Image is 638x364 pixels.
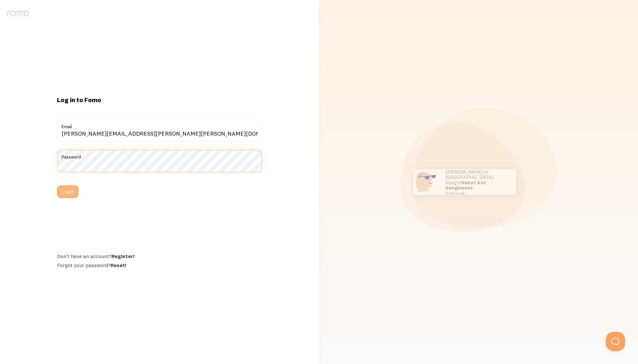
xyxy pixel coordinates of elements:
div: Don't have an account? [57,253,262,259]
label: Email [57,120,262,130]
a: Reset! [111,262,126,268]
button: Login [57,185,79,198]
img: fomo-logo-gray-b99e0e8ada9f9040e2984d0d95b3b12da0074ffd48d1e5cb62ac37fc77b0b268.svg [6,10,29,16]
iframe: Help Scout Beacon - Open [606,332,625,351]
div: Forgot your password? [57,262,262,268]
h1: Log in to Fomo [57,96,262,104]
a: Register! [111,253,134,259]
label: Password [57,150,262,161]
